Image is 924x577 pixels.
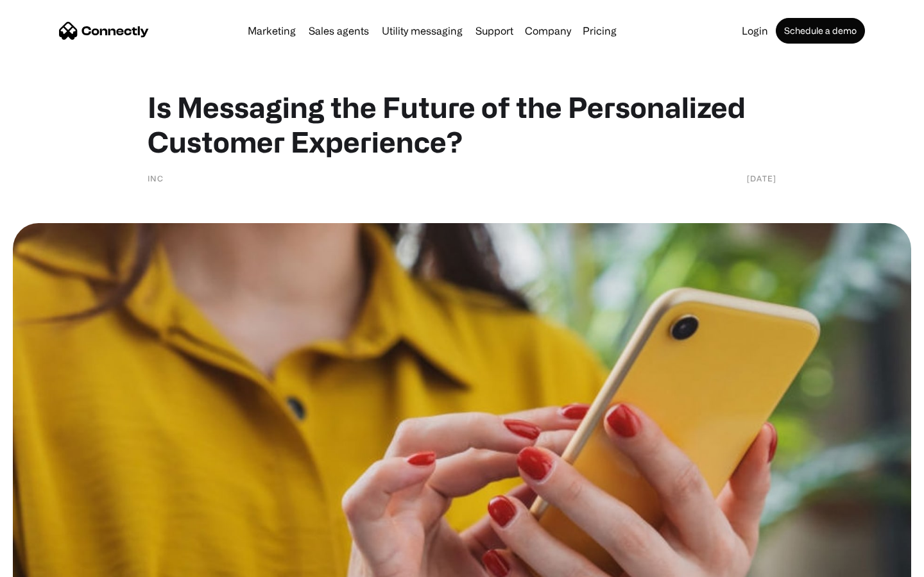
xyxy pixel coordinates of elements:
[525,22,571,40] div: Company
[243,26,301,36] a: Marketing
[148,90,776,159] h1: Is Messaging the Future of the Personalized Customer Experience?
[747,172,776,185] div: [DATE]
[470,26,518,36] a: Support
[13,555,77,573] aside: Language selected: English
[737,26,773,36] a: Login
[26,555,77,573] ul: Language list
[776,18,865,44] a: Schedule a demo
[59,21,149,40] a: home
[577,26,622,36] a: Pricing
[148,172,164,185] div: Inc
[377,26,468,36] a: Utility messaging
[521,22,575,40] div: Company
[304,26,374,36] a: Sales agents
